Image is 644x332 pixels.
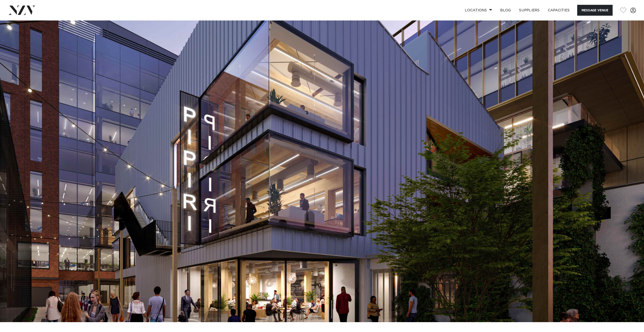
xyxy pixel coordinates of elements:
a: BLOG [496,5,515,16]
a: Locations [461,5,496,16]
a: SUPPLIERS [515,5,544,16]
a: Capacities [544,5,574,16]
img: nzv-logo.png [8,6,36,15]
button: Message Venue [577,5,613,16]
